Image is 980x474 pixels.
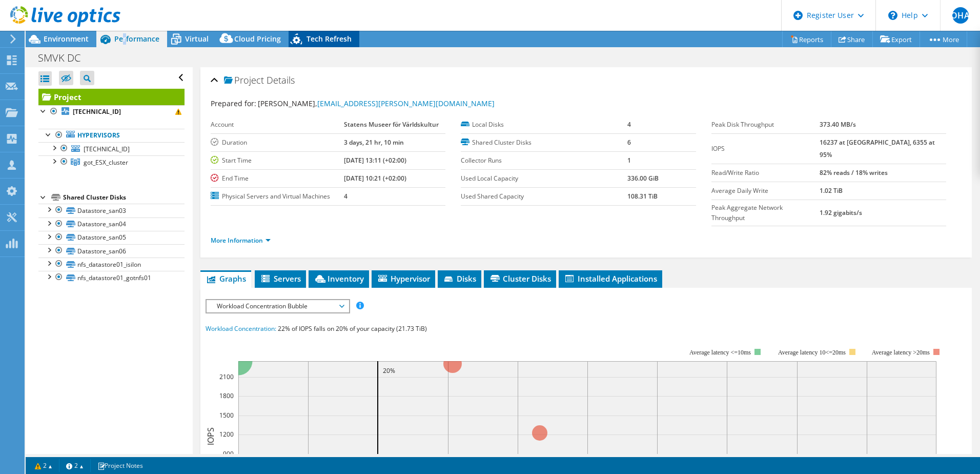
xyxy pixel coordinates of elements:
a: Datastore_san05 [38,231,185,244]
label: Prepared for: [211,98,256,108]
a: Hypervisors [38,129,185,142]
b: 1.92 gigabits/s [820,208,862,217]
b: [TECHNICAL_ID] [73,107,121,116]
label: Shared Cluster Disks [461,137,627,148]
b: 4 [627,120,631,129]
text: 1200 [219,430,234,439]
span: Inventory [314,273,364,284]
a: Export [872,31,920,47]
label: Local Disks [461,120,627,130]
span: Details [267,74,295,86]
span: Servers [260,273,301,284]
a: [EMAIL_ADDRESS][PERSON_NAME][DOMAIN_NAME] [317,98,495,108]
text: 900 [223,449,234,458]
text: IOPS [205,427,216,445]
span: Installed Applications [564,273,657,284]
div: Shared Cluster Disks [63,191,185,204]
span: Cluster Disks [489,273,551,284]
label: Duration [211,137,344,148]
a: [TECHNICAL_ID] [38,105,185,118]
label: Collector Runs [461,155,627,166]
span: Workload Concentration: [206,324,276,333]
a: 2 [28,459,59,472]
b: 336.00 GiB [627,174,659,183]
h1: SMVK DC [33,52,96,64]
b: 3 days, 21 hr, 10 min [344,138,404,147]
label: Start Time [211,155,344,166]
b: [DATE] 13:11 (+02:00) [344,156,406,165]
a: [TECHNICAL_ID] [38,142,185,155]
a: Reports [782,31,831,47]
tspan: Average latency 10<=20ms [778,349,846,356]
a: Datastore_san06 [38,244,185,258]
b: 1.02 TiB [820,186,843,195]
a: 2 [59,459,91,472]
a: Share [831,31,873,47]
label: Read/Write Ratio [711,168,820,178]
span: [PERSON_NAME], [258,98,495,108]
b: 373.40 MB/s [820,120,856,129]
span: OHA [952,7,969,24]
b: 6 [627,138,631,147]
text: Average latency >20ms [872,349,930,356]
span: Hypervisor [377,273,430,284]
b: 4 [344,192,348,201]
label: Peak Aggregate Network Throughput [711,203,820,223]
label: Account [211,120,344,130]
span: Performance [114,34,159,44]
span: Virtual [185,34,209,44]
label: Physical Servers and Virtual Machines [211,191,344,202]
label: End Time [211,173,344,184]
a: Datastore_san03 [38,204,185,217]
a: More [920,31,967,47]
tspan: Average latency <=10ms [689,349,751,356]
span: [TECHNICAL_ID] [84,145,130,153]
a: Datastore_san04 [38,218,185,231]
b: Statens Museer för Världskultur [344,120,439,129]
b: 108.31 TiB [627,192,658,201]
span: Cloud Pricing [234,34,281,44]
span: Disks [443,273,476,284]
span: Environment [44,34,89,44]
span: Project [224,75,264,86]
b: [DATE] 10:21 (+02:00) [344,174,406,183]
a: got_ESX_cluster [38,155,185,169]
a: Project Notes [90,459,150,472]
span: Graphs [206,273,246,284]
label: Average Daily Write [711,186,820,196]
text: 1500 [219,411,234,420]
text: 20% [383,366,395,375]
span: 22% of IOPS falls on 20% of your capacity (21.73 TiB) [278,324,427,333]
a: Project [38,89,185,105]
span: Tech Refresh [307,34,352,44]
b: 16237 at [GEOGRAPHIC_DATA], 6355 at 95% [820,138,935,159]
label: Peak Disk Throughput [711,120,820,130]
a: nfs_datastore01_gotnfs01 [38,271,185,284]
span: Workload Concentration Bubble [212,300,343,312]
b: 1 [627,156,631,165]
text: 1800 [219,391,234,400]
a: More Information [211,236,271,245]
b: 82% reads / 18% writes [820,168,888,177]
label: IOPS [711,144,820,154]
label: Used Shared Capacity [461,191,627,202]
text: 2100 [219,372,234,381]
label: Used Local Capacity [461,173,627,184]
a: nfs_datastore01_isilon [38,258,185,271]
span: got_ESX_cluster [84,158,128,167]
svg: \n [888,11,897,20]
